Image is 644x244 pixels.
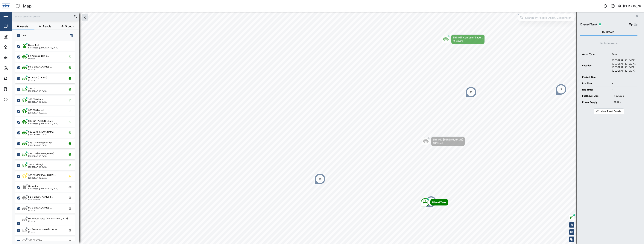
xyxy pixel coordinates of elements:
div: Parked Time: [582,76,608,79]
div: Map marker [555,84,567,95]
div: [GEOGRAPHIC_DATA] [28,166,47,168]
div: SBS 008 Borosi [28,109,44,112]
div: L-6 [PERSON_NAME] (... [28,65,52,68]
div: Generator [28,185,38,188]
div: Idle Time: [582,88,608,92]
div: Diesel Tank [28,44,40,47]
div: Lae, Morobe [28,199,53,200]
div: Power Supply: [582,101,610,104]
div: 2 [319,177,321,181]
span: People [43,25,51,28]
div: Sites [10,56,19,60]
div: Tasks [10,87,20,91]
div: Korobosea, [GEOGRAPHIC_DATA] [28,188,58,190]
div: 3 [560,87,562,91]
div: SBS 023 [PERSON_NAME] [28,130,54,133]
div: Assets [10,45,21,49]
div: L-7 Truck (LCE 551) [28,76,47,79]
span: View Asset Details [601,109,621,114]
div: Diesel Tank [580,22,597,27]
div: Tank [612,53,636,56]
div: Morobe [28,231,59,233]
div: [GEOGRAPHIC_DATA] [28,133,54,135]
div: L-2 [PERSON_NAME] (F... [28,195,53,199]
div: 4621.50 L [614,94,636,98]
div: Map marker [426,196,437,207]
div: Map marker [422,136,465,146]
div: - [612,82,636,85]
div: L-3 [PERSON_NAME] (... [28,206,52,209]
div: 11 [470,90,472,94]
div: 11.92 V [614,101,636,104]
input: Search assets or drivers [14,14,77,19]
div: SBS 025 Campson Sapu... [453,36,483,39]
div: Map [23,3,32,9]
div: Morobe [28,209,52,211]
div: SBS 009 [PERSON_NAME]... [28,174,56,177]
div: Diesel Tank [432,200,446,204]
div: L-5 [PERSON_NAME] - IAE 24... [28,228,59,231]
div: SBS 001 [28,87,36,90]
div: Korobosea, [GEOGRAPHIC_DATA] [28,47,58,49]
div: [GEOGRAPHIC_DATA] [28,177,56,179]
div: Morobe [28,58,49,59]
a: View Asset Details [594,108,624,114]
div: grid [15,40,79,241]
div: SBS 025 Campson Sapu... [28,141,54,144]
div: Map marker [421,198,448,206]
div: Asset Type: [582,53,608,56]
div: - [612,88,636,92]
canvas: Map [12,12,644,244]
button: [PERSON_NAME] [618,3,641,9]
div: L-1 Pokanas (LBX 8... [28,54,49,58]
div: [GEOGRAPHIC_DATA] [28,101,47,103]
div: Map marker [465,87,477,98]
div: Dashboard [10,35,27,39]
div: Reports [10,66,22,70]
div: SBS 021 [PERSON_NAME] [28,119,54,123]
div: Driving [456,39,463,43]
label: ALL [20,34,27,37]
div: [GEOGRAPHIC_DATA] [28,144,54,146]
div: Map [10,24,18,28]
div: SBS 029 [PERSON_NAME] [28,152,54,155]
div: L-4 Kondai Sorea ([GEOGRAPHIC_DATA]... [28,217,69,220]
div: Morobe [28,220,69,222]
div: [PERSON_NAME] [623,4,641,8]
div: SBS 35 Kilangit [28,163,43,166]
div: - [612,76,636,79]
div: Settings [10,97,23,102]
div: Morobe [28,79,47,81]
div: SBS 003 Vijay [28,239,42,242]
div: Run Time: [582,82,608,85]
div: [GEOGRAPHIC_DATA] [28,90,47,92]
div: Fuel Level Litre: [582,94,610,98]
span: Groups [65,25,74,28]
img: Main Logo [2,2,10,10]
div: No Active Alarm [600,42,618,45]
div: Location: [582,64,608,67]
div: [GEOGRAPHIC_DATA] [28,155,54,157]
div: [GEOGRAPHIC_DATA] [28,112,47,114]
input: Search by People, Asset, Geozone or Place [518,14,574,21]
div: Map marker [442,34,485,44]
div: Morobe [28,68,52,70]
div: Korobosea, [GEOGRAPHIC_DATA] [28,123,58,125]
div: Map marker [314,173,326,185]
div: [GEOGRAPHIC_DATA], [GEOGRAPHIC_DATA], [GEOGRAPHIC_DATA], [GEOGRAPHIC_DATA] [612,59,636,73]
div: SBS 022 [PERSON_NAME] [433,138,463,141]
div: Alarms [10,76,21,81]
div: SBS 006 Crocs [28,98,43,101]
span: Details [606,31,614,33]
span: Assets [20,25,28,28]
div: Parked [435,141,443,145]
